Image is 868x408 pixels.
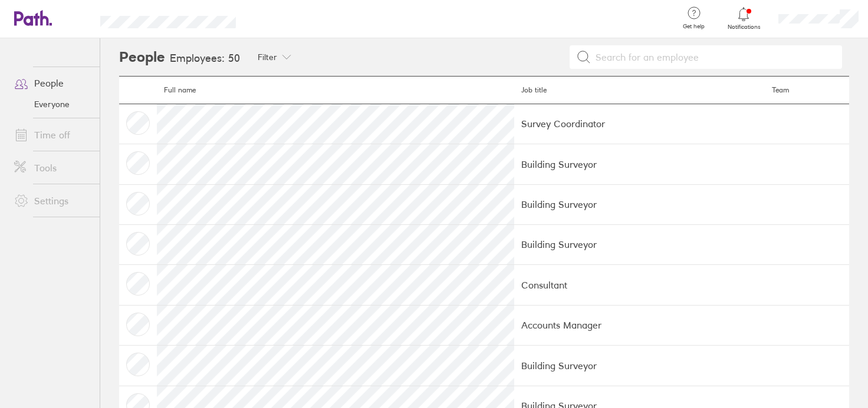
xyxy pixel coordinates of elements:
[765,77,849,104] th: Team
[591,46,836,68] input: Search for an employee
[725,24,763,31] span: Notifications
[514,104,765,144] td: Survey Coordinator
[258,52,277,62] span: Filter
[5,156,100,180] a: Tools
[514,144,765,184] td: Building Surveyor
[170,52,240,65] h3: Employees: 50
[675,23,713,30] span: Get help
[725,6,763,31] a: Notifications
[5,123,100,147] a: Time off
[119,38,165,76] h2: People
[514,184,765,224] td: Building Surveyor
[157,77,514,104] th: Full name
[514,224,765,264] td: Building Surveyor
[514,346,765,386] td: Building Surveyor
[5,71,100,95] a: People
[514,305,765,345] td: Accounts Manager
[514,265,765,305] td: Consultant
[5,189,100,213] a: Settings
[514,77,765,104] th: Job title
[5,95,100,114] a: Everyone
